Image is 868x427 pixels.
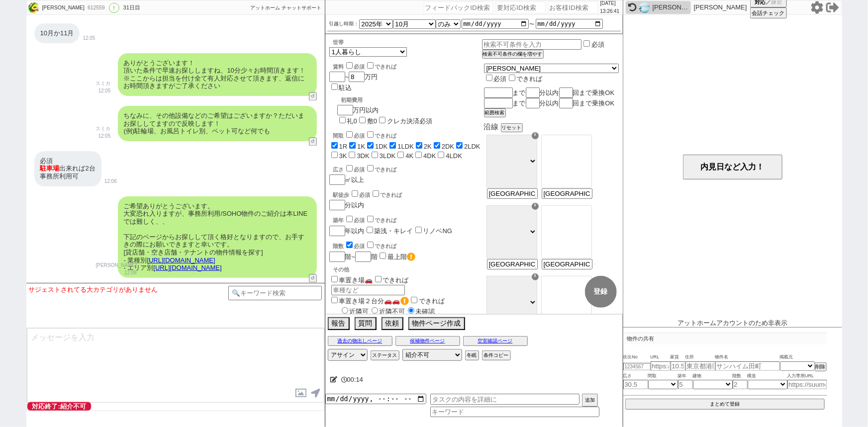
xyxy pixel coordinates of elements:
[85,4,107,12] div: 612559
[430,407,599,417] input: キーワード
[387,117,432,125] label: クレカ決済必須
[339,152,347,160] label: 3K
[104,177,117,185] p: 12:06
[339,308,369,315] label: 近隣可
[623,372,648,380] span: 広さ
[423,227,453,235] label: リノベNG
[341,96,432,104] div: 初期費用
[683,155,782,179] button: 内見日など入力！
[333,266,482,273] p: その他
[34,23,80,43] div: 10月か11月
[651,361,671,371] input: https://suumo.jp/chintai/jnc_000022489271
[446,152,462,160] label: 4LDK
[333,39,482,46] div: 世帯
[685,353,715,361] span: 住所
[96,87,111,95] p: 12:05
[408,317,465,330] button: 物件ページ作成
[333,189,482,199] div: 駅徒歩
[329,164,482,185] div: ㎡以上
[382,317,403,330] button: 依頼
[530,21,535,27] label: 〜
[623,380,648,389] input: 30.5
[409,297,445,305] label: できれば
[380,152,396,160] label: 3LDK
[405,152,413,160] label: 4K
[387,253,415,260] label: 最上階
[715,361,780,371] input: サンハイム田町
[354,243,365,249] span: 必須
[27,402,91,411] span: 対応終了:紹介不可
[333,164,482,173] div: 広さ
[365,133,397,139] label: できれば
[118,106,317,141] div: ちなみに、その他設備などのご希望はございますか？ただいまお探ししてますので反映します！ (例)駐輪場、お風呂トイレ別、ペット可など何でも
[482,39,582,50] input: 検索不可条件を入力
[482,50,544,59] button: 検索不可条件の欄を増やす
[373,276,409,284] label: できれば
[639,2,650,13] img: 0hEWoXB7GFGnhCITNIyH5kBzJxGRJhUENqPUVQF3BxF0koQVguaUICGCV1QRh8EV0mbUEBSXJ2RE9OMm0eXHfmTEURRE94EVk...
[591,41,604,48] label: 必須
[371,192,402,198] label: できれば
[648,372,678,380] span: 間取
[329,251,482,262] div: 階~ 階
[123,4,140,12] div: 31日目
[733,372,748,380] span: 階数
[331,276,338,282] input: 車置き場🚗
[484,108,506,117] button: 範囲検索
[484,122,499,131] span: 沿線
[750,7,787,18] button: 会話チェック
[309,274,317,283] button: ↺
[333,130,482,140] div: 間取
[507,75,543,83] label: できれば
[482,350,511,360] button: 条件コピー
[329,276,373,284] label: 車置き場🚗
[685,361,715,371] input: 東京都港区海岸３
[424,1,493,13] input: フィードバックID検索
[96,132,111,140] p: 12:05
[96,80,111,87] p: スミカ
[228,286,322,300] input: 🔍キーワード検索
[355,317,377,330] button: 質問
[496,1,546,13] input: 要対応ID検索
[329,189,482,210] div: 分以内
[331,285,405,295] input: 車種など
[623,333,827,344] p: 物件の共有
[333,214,482,224] div: 築年
[464,143,481,150] label: 2LDK
[365,64,397,70] label: できれば
[347,117,357,125] label: 礼0
[573,89,615,96] span: 回まで乗換OK
[694,3,747,11] p: [PERSON_NAME]
[309,92,317,101] button: ↺
[357,143,365,150] label: 1K
[487,259,538,269] input: 🔍
[677,319,787,327] p: アットホームアカウントのため非表示
[752,9,785,17] span: 会話チェック
[532,203,539,210] div: ☓
[367,242,374,248] input: できれば
[354,167,365,172] span: 必須
[367,131,374,138] input: できれば
[548,1,598,13] input: お客様ID検索
[423,152,436,160] label: 4DK
[354,64,365,70] span: 必須
[651,353,671,361] span: URL
[494,75,507,83] span: 必須
[542,259,592,269] input: 🔍
[34,151,101,186] div: 必須 出来れば2台 事務所利用可
[309,138,317,146] button: ↺
[367,165,374,171] input: できれば
[367,62,374,69] input: できれば
[328,317,350,330] button: 報告
[585,276,617,308] button: 登録
[532,132,539,139] div: ☓
[693,372,733,380] span: 建物
[365,217,397,223] label: できれば
[397,143,414,150] label: 1LDK
[542,188,592,199] input: 🔍
[342,307,348,314] input: 近隣可
[430,394,579,405] input: タスクの内容を詳細に
[337,92,432,126] div: 万円以内
[29,286,228,294] div: サジェストされてる大カテゴリがありません
[41,4,85,12] div: [PERSON_NAME]
[424,143,432,150] label: 2K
